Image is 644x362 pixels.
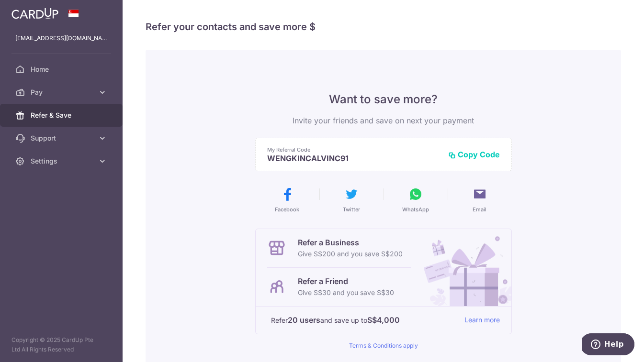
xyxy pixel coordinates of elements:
a: Terms & Conditions apply [349,342,418,349]
span: Help [22,7,42,15]
p: Refer a Friend [298,275,394,287]
p: Give S$200 and you save S$200 [298,248,403,260]
button: Copy Code [448,150,500,159]
button: Facebook [259,186,316,213]
span: Home [31,65,94,74]
span: WhatsApp [402,206,429,213]
strong: 20 users [288,314,320,326]
p: Give S$30 and you save S$30 [298,287,394,298]
a: Learn more [464,314,500,326]
button: Email [452,186,508,213]
span: Support [31,133,94,143]
img: Refer [415,229,511,306]
span: Twitter [343,206,360,213]
span: Settings [31,156,94,166]
span: Facebook [275,206,299,213]
button: Twitter [323,186,380,213]
p: My Referral Code [267,146,441,154]
h4: Refer your contacts and save more $ [146,19,621,34]
p: WENGKINCALVINC91 [267,154,441,163]
p: Want to save more? [255,92,512,107]
p: Invite your friends and save on next your payment [255,115,512,126]
iframe: Opens a widget where you can find more information [582,333,634,357]
span: Pay [31,88,94,97]
p: [EMAIL_ADDRESS][DOMAIN_NAME] [15,33,107,43]
button: WhatsApp [387,186,444,213]
img: CardUp [11,8,58,19]
p: Refer and save up to [271,314,457,326]
strong: S$4,000 [367,314,400,326]
span: Email [473,206,486,213]
span: Refer & Save [31,110,94,120]
p: Refer a Business [298,237,403,248]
